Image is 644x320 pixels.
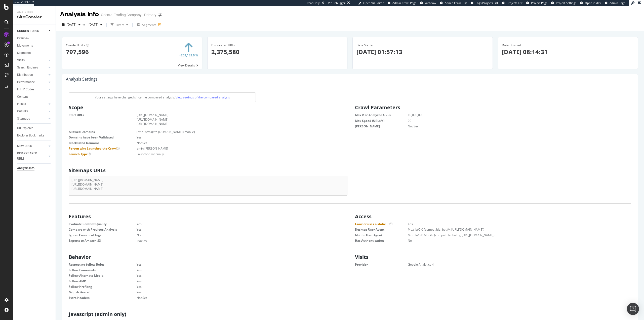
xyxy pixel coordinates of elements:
[526,1,547,5] a: Project Page
[17,144,32,149] div: NEW URLS
[355,222,408,226] dt: Crawler uses a static IP
[124,141,345,145] dd: Not Set
[69,290,137,294] dt: Gzip Activated
[556,1,576,5] span: Project Settings
[69,141,137,145] dt: Blacklisted Domains
[17,116,30,121] div: Sitemaps
[137,122,345,126] li: [URL][DOMAIN_NAME]
[142,23,156,27] span: Segments
[17,151,47,161] a: DISAPPEARED URLS
[17,58,47,63] a: Visits
[395,119,631,123] dd: 20
[69,146,137,151] dt: Person who Launched the Crawl
[355,254,634,260] h2: Visits
[124,279,345,283] dd: Yes
[17,58,25,63] div: Visits
[17,166,34,171] div: Analysis Info
[124,233,345,237] dd: No
[355,113,408,117] dt: Max # of Analyzed URLs
[124,296,345,300] dd: Not Set
[363,1,384,5] span: Open Viz Editor
[395,262,631,267] dd: Google Analytics 4
[17,101,47,107] a: Inlinks
[17,50,31,56] div: Segments
[124,222,345,226] dd: Yes
[135,21,158,29] button: Segments
[124,273,345,278] dd: Yes
[211,48,344,56] p: 2,375,580
[355,214,634,219] h2: Access
[502,1,522,5] a: Projects List
[17,65,47,70] a: Search Engines
[124,152,345,156] dd: Launched manually
[425,1,436,5] span: Webflow
[71,182,345,187] li: [URL][DOMAIN_NAME]
[69,135,137,139] dt: Domains have been Validated
[475,1,498,5] span: Logs Projects List
[395,233,631,237] dd: Mozilla/5.0 Mobile (compatible; botify; [URL][DOMAIN_NAME])
[17,94,52,99] a: Content
[83,22,87,26] span: vs
[69,214,347,219] h2: Features
[17,87,34,92] div: HTTP Codes
[124,268,345,272] dd: Yes
[627,303,639,315] div: Open Intercom Messenger
[60,21,83,29] button: [DATE]
[17,80,47,85] a: Performance
[69,233,137,237] dt: Ignore Canonical Tags
[69,268,137,272] dt: Follow Canonicals
[69,227,137,232] dt: Compare with Previous Analysis
[17,94,28,99] div: Content
[328,1,346,5] div: Viz Debugger:
[69,92,256,102] div: Your settings have changed since the compared analysis.
[355,105,634,110] h2: Crawl Parameters
[17,109,47,114] a: Outlinks
[158,13,162,17] div: arrow-right-arrow-left
[69,273,137,278] dt: Follow Alternate Media
[17,43,52,48] a: Movements
[355,238,408,243] dt: Has Authentication
[17,101,26,107] div: Inlinks
[69,238,137,243] dt: Exports to Amazon S3
[355,233,408,237] dt: Mobile User Agent
[585,1,601,5] span: Open in dev
[358,1,384,5] a: Open Viz Editor
[69,105,347,110] h2: Scope
[69,152,137,156] dt: Launch Type
[17,14,52,20] div: SiteCrawler
[395,113,631,117] dd: 10,000,000
[124,290,345,294] dd: Yes
[17,50,52,56] a: Segments
[17,144,47,149] a: NEW URLS
[388,1,416,5] a: Admin Crawl Page
[610,1,625,5] span: Admin Page
[71,178,345,182] li: [URL][DOMAIN_NAME]
[124,285,345,289] dd: Yes
[471,1,498,5] a: Logs Projects List
[17,65,38,70] div: Search Engines
[116,23,124,27] div: Filters
[69,296,137,300] dt: Extra Headers
[17,28,39,34] div: CURRENT URLS
[440,1,467,5] a: Admin Crawl List
[87,21,104,29] button: [DATE]
[17,10,52,14] div: Analytics
[17,116,47,121] a: Sitemaps
[17,28,47,34] a: CURRENT URLS
[17,151,43,161] div: DISAPPEARED URLS
[355,227,408,232] dt: Desktop User Agent
[71,187,345,191] li: [URL][DOMAIN_NAME]
[580,1,601,5] a: Open in dev
[17,109,28,114] div: Outlinks
[17,43,33,48] div: Movements
[531,1,547,5] span: Project Page
[124,227,345,232] dd: Yes
[395,124,631,128] dd: Not Set
[17,80,35,85] div: Performance
[124,135,345,139] dd: Yes
[502,48,634,56] p: [DATE] 08:14:31
[355,124,408,128] dt: [PERSON_NAME]
[17,87,47,92] a: HTTP Codes
[17,72,33,78] div: Distribution
[502,43,521,47] span: Date Finished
